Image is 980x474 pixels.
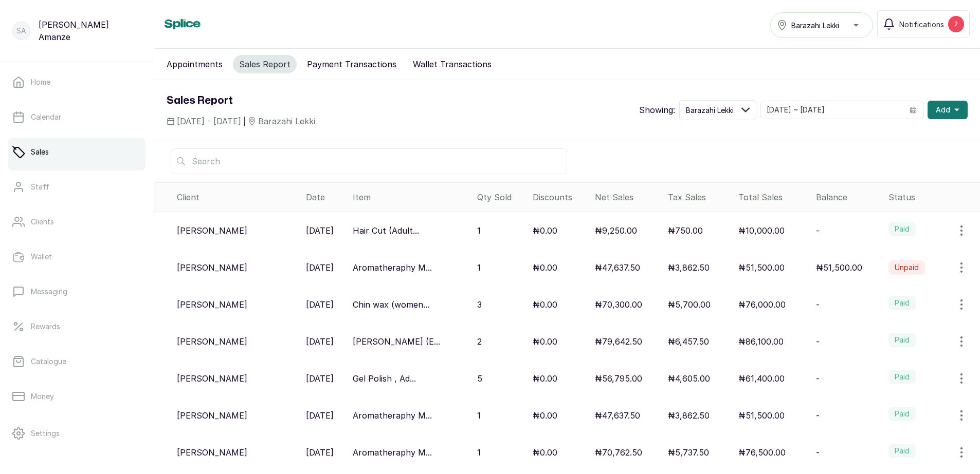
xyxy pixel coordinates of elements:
button: Payment Transactions [301,55,403,73]
p: ₦5,700.00 [668,298,711,311]
a: Catalogue [8,347,146,376]
p: ₦51,500.00 [816,261,862,274]
p: - [816,335,820,348]
p: ₦4,605.00 [668,372,710,385]
span: [DATE] - [DATE] [177,115,241,127]
p: ₦5,737.50 [668,446,709,459]
a: Staff [8,173,146,201]
a: Sales [8,138,146,166]
p: [DATE] [306,409,334,422]
div: Item [353,191,469,203]
p: ₦0.00 [533,298,557,311]
button: Wallet Transactions [407,55,498,73]
p: [PERSON_NAME] Amanze [39,18,141,43]
p: Messaging [31,287,67,297]
div: 2 [948,16,964,32]
div: Date [306,191,344,203]
span: Notifications [899,19,944,30]
p: [PERSON_NAME] [177,335,247,348]
p: ₦750.00 [668,224,703,237]
p: 1 [477,261,481,274]
span: Add [936,105,950,115]
p: ₦0.00 [533,409,557,422]
p: ₦0.00 [533,335,557,348]
p: 1 [477,446,481,459]
p: [PERSON_NAME] (E... [353,335,440,348]
div: Total Sales [738,191,808,203]
a: Rewards [8,312,146,341]
p: [DATE] [306,335,334,348]
div: Discounts [533,191,587,203]
p: ₦9,250.00 [595,224,637,237]
p: [DATE] [306,372,334,385]
input: Search [171,148,567,174]
p: - [816,446,820,459]
p: 5 [477,372,482,385]
a: Settings [8,419,146,448]
span: Barazahi Lekki [258,115,315,127]
input: Select date [761,101,903,119]
div: Tax Sales [668,191,730,203]
label: Unpaid [888,260,925,275]
button: Barazahi Lekki [770,12,873,38]
p: [PERSON_NAME] [177,261,247,274]
p: 2 [477,335,482,348]
p: [PERSON_NAME] [177,224,247,237]
span: | [243,116,246,127]
p: Gel Polish , Ad... [353,372,416,385]
p: Settings [31,428,60,439]
p: ₦3,862.50 [668,261,710,274]
div: Qty Sold [477,191,524,203]
p: 1 [477,409,481,422]
p: Money [31,391,54,402]
a: Money [8,382,146,411]
p: ₦10,000.00 [738,224,785,237]
p: ₦47,637.50 [595,261,640,274]
a: Clients [8,207,146,236]
label: Paid [888,296,916,310]
p: ₦0.00 [533,224,557,237]
a: Home [8,68,146,97]
p: [DATE] [306,261,334,274]
p: ₦0.00 [533,372,557,385]
p: ₦61,400.00 [738,372,785,385]
p: Chin wax (women... [353,298,429,311]
div: Client [177,191,298,203]
div: Status [888,191,976,203]
p: SA [16,26,26,36]
label: Paid [888,333,916,347]
p: [DATE] [306,224,334,237]
p: [DATE] [306,446,334,459]
p: Catalogue [31,356,66,367]
a: Wallet [8,242,146,271]
p: 3 [477,298,482,311]
span: Barazahi Lekki [686,105,734,116]
p: [PERSON_NAME] [177,409,247,422]
p: ₦0.00 [533,446,557,459]
p: Sales [31,147,49,157]
a: Messaging [8,277,146,306]
div: Net Sales [595,191,660,203]
p: [PERSON_NAME] [177,298,247,311]
p: ₦56,795.00 [595,372,642,385]
p: Aromatheraphy M... [353,261,432,274]
p: ₦76,000.00 [738,298,786,311]
p: ₦70,300.00 [595,298,642,311]
label: Paid [888,370,916,384]
div: Balance [816,191,880,203]
p: ₦76,500.00 [738,446,786,459]
p: Staff [31,182,49,192]
p: Home [31,77,50,87]
p: [DATE] [306,298,334,311]
label: Paid [888,407,916,421]
p: ₦3,862.50 [668,409,710,422]
p: [PERSON_NAME] [177,372,247,385]
p: ₦86,100.00 [738,335,784,348]
button: Barazahi Lekki [679,100,756,120]
p: 1 [477,224,481,237]
p: - [816,372,820,385]
button: Add [928,101,968,119]
label: Paid [888,222,916,236]
p: ₦51,500.00 [738,409,785,422]
p: ₦70,762.50 [595,446,642,459]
